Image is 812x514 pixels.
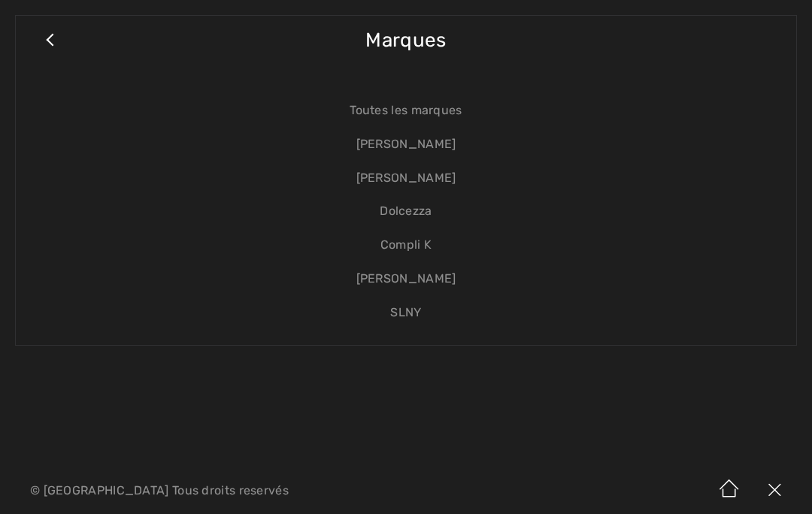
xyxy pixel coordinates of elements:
[31,94,781,128] a: Toutes les marques
[31,128,781,162] a: [PERSON_NAME]
[31,296,781,330] a: SLNY
[31,195,781,228] a: Dolcezza
[30,485,477,496] p: © [GEOGRAPHIC_DATA] Tous droits reservés
[31,262,781,296] a: [PERSON_NAME]
[35,11,66,24] span: Chat
[707,467,752,514] img: Accueil
[365,14,446,67] span: Marques
[31,228,781,262] a: Compli K
[752,467,797,514] img: X
[31,162,781,195] a: [PERSON_NAME]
